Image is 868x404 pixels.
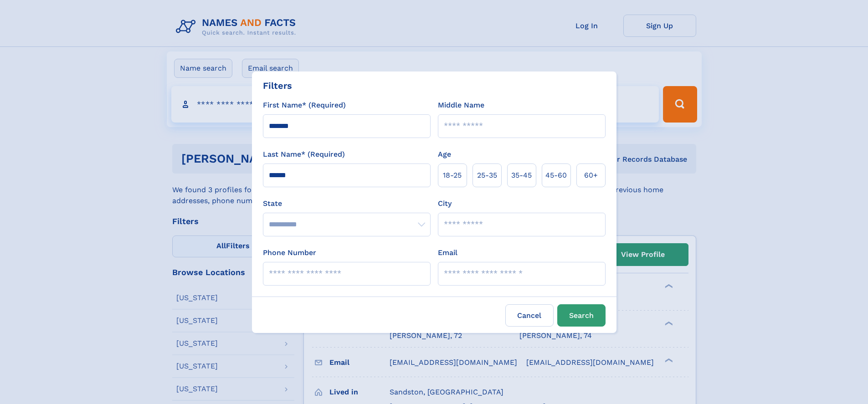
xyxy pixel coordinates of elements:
label: First Name* (Required) [263,100,346,111]
label: Email [438,247,457,258]
div: Filters [263,79,292,92]
label: Middle Name [438,100,484,111]
label: Last Name* (Required) [263,149,345,160]
span: 25‑35 [477,170,497,181]
button: Search [557,304,606,327]
label: Age [438,149,451,160]
span: 60+ [584,170,598,181]
span: 45‑60 [545,170,567,181]
label: City [438,198,452,209]
span: 35‑45 [511,170,532,181]
label: Cancel [505,304,554,327]
label: State [263,198,431,209]
span: 18‑25 [443,170,462,181]
label: Phone Number [263,247,316,258]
